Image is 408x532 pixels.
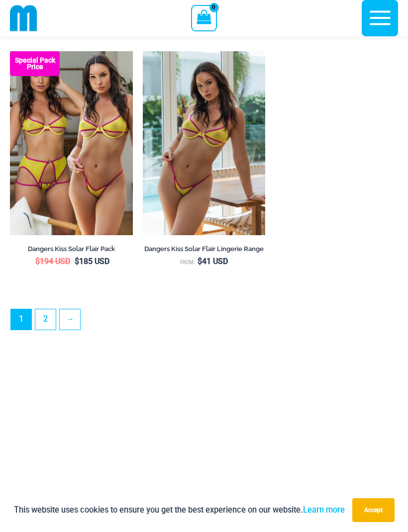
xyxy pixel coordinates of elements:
[180,260,195,265] span: From:
[11,309,31,330] span: Page 1
[14,503,345,517] p: This website uses cookies to ensure you get the best experience on our website.
[143,51,266,235] img: Dangers Kiss Solar Flair 1060 Bra 6060 Thong 01
[10,309,398,335] nav: Product Pagination
[198,257,228,266] bdi: 41 USD
[75,257,79,266] span: $
[60,309,80,330] a: →
[143,51,266,235] a: Dangers Kiss Solar Flair 1060 Bra 6060 Thong 01Dangers Kiss Solar Flair 1060 Bra 6060 Thong 04Dan...
[303,505,345,515] a: Learn more
[10,51,133,235] a: Dangers kiss Solar Flair Pack Dangers Kiss Solar Flair 1060 Bra 6060 Thong 1760 Garter 03Dangers ...
[143,245,266,253] h2: Dangers Kiss Solar Flair Lingerie Range
[10,51,133,235] img: Dangers kiss Solar Flair Pack
[198,257,202,266] span: $
[10,245,133,253] h2: Dangers Kiss Solar Flair Pack
[143,245,266,257] a: Dangers Kiss Solar Flair Lingerie Range
[35,309,56,330] a: Page 2
[35,257,40,266] span: $
[191,5,216,31] a: View Shopping Cart, empty
[10,4,37,32] img: cropped mm emblem
[35,257,70,266] bdi: 194 USD
[10,57,60,70] b: Special Pack Price
[75,257,109,266] bdi: 185 USD
[10,245,133,257] a: Dangers Kiss Solar Flair Pack
[352,498,395,522] button: Accept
